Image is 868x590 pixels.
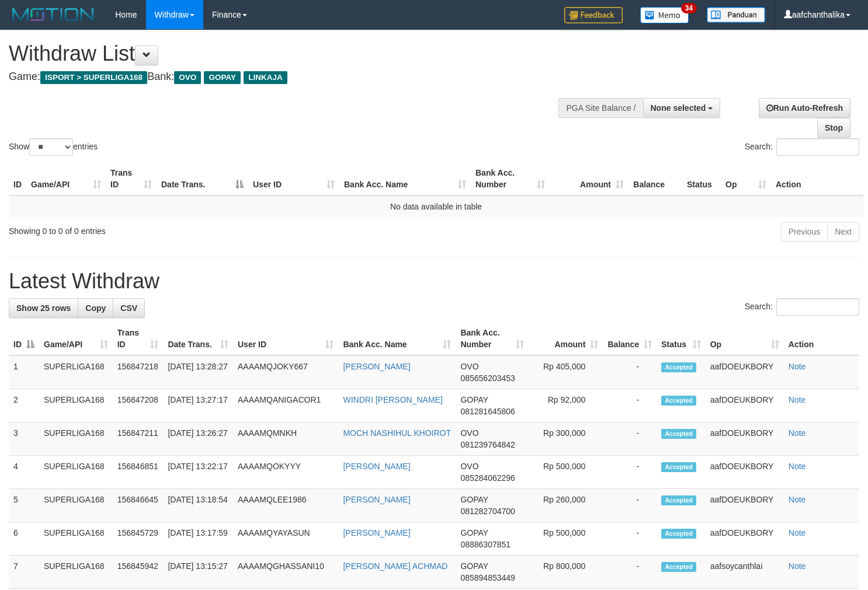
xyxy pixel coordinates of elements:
[9,556,39,589] td: 7
[9,423,39,456] td: 3
[113,298,145,318] a: CSV
[661,429,696,439] span: Accepted
[9,298,78,318] a: Show 25 rows
[529,389,603,423] td: Rp 92,000
[163,556,233,589] td: [DATE] 13:15:27
[113,489,164,522] td: 156846645
[564,7,623,23] img: Feedback.jpg
[789,428,806,438] a: Note
[529,423,603,456] td: Rp 300,000
[789,561,806,571] a: Note
[603,355,657,389] td: -
[29,138,73,156] select: Showentries
[9,355,39,389] td: 1
[113,456,164,489] td: 156846851
[460,507,515,516] span: Copy 081282704700 to clipboard
[9,489,39,522] td: 5
[233,456,338,489] td: AAAAMQOKYYY
[603,556,657,589] td: -
[9,42,567,65] h1: Withdraw List
[9,270,859,293] h1: Latest Withdraw
[113,322,164,355] th: Trans ID: activate to sort column ascending
[26,162,106,195] th: Game/API: activate to sort column ascending
[460,573,515,582] span: Copy 085894853449 to clipboard
[759,98,850,118] a: Run Auto-Refresh
[9,162,26,195] th: ID
[681,3,697,13] span: 34
[776,298,859,316] input: Search:
[745,138,859,156] label: Search:
[661,495,696,505] span: Accepted
[706,489,784,522] td: aafDOEUKBORY
[9,322,39,355] th: ID: activate to sort column descending
[789,495,806,504] a: Note
[603,389,657,423] td: -
[817,118,850,138] a: Stop
[39,556,113,589] td: SUPERLIGA168
[603,522,657,556] td: -
[39,322,113,355] th: Game/API: activate to sort column ascending
[460,561,488,571] span: GOPAY
[456,322,528,355] th: Bank Acc. Number: activate to sort column ascending
[113,522,164,556] td: 156845729
[661,562,696,572] span: Accepted
[460,473,515,483] span: Copy 085284062296 to clipboard
[248,162,339,195] th: User ID: activate to sort column ascending
[550,162,629,195] th: Amount: activate to sort column ascending
[163,423,233,456] td: [DATE] 13:26:27
[343,395,442,404] a: WINDRI [PERSON_NAME]
[460,528,488,537] span: GOPAY
[163,489,233,522] td: [DATE] 13:18:54
[174,71,201,84] span: OVO
[706,423,784,456] td: aafDOEUKBORY
[643,98,721,118] button: None selected
[40,71,147,84] span: ISPORT > SUPERLIGA168
[707,7,765,23] img: panduan.png
[789,528,806,537] a: Note
[163,456,233,489] td: [DATE] 13:22:17
[113,556,164,589] td: 156845942
[827,222,859,242] a: Next
[343,428,451,438] a: MOCH NASHIHUL KHOIROT
[343,561,447,571] a: [PERSON_NAME] ACHMAD
[471,162,550,195] th: Bank Acc. Number: activate to sort column ascending
[784,322,859,355] th: Action
[113,423,164,456] td: 156847211
[163,322,233,355] th: Date Trans.: activate to sort column ascending
[9,71,567,83] h4: Game: Bank:
[789,362,806,371] a: Note
[233,322,338,355] th: User ID: activate to sort column ascending
[39,522,113,556] td: SUPERLIGA168
[106,162,157,195] th: Trans ID: activate to sort column ascending
[529,522,603,556] td: Rp 500,000
[706,322,784,355] th: Op: activate to sort column ascending
[39,489,113,522] td: SUPERLIGA168
[163,355,233,389] td: [DATE] 13:28:27
[460,407,515,416] span: Copy 081281645806 to clipboard
[204,71,241,84] span: GOPAY
[529,355,603,389] td: Rp 405,000
[789,395,806,404] a: Note
[343,462,410,471] a: [PERSON_NAME]
[460,395,488,404] span: GOPAY
[244,71,287,84] span: LINKAJA
[460,362,478,371] span: OVO
[120,303,137,313] span: CSV
[721,162,771,195] th: Op: activate to sort column ascending
[113,355,164,389] td: 156847218
[9,522,39,556] td: 6
[682,162,721,195] th: Status
[460,428,478,438] span: OVO
[460,540,511,549] span: Copy 08886307851 to clipboard
[706,556,784,589] td: aafsoycanthlai
[343,495,410,504] a: [PERSON_NAME]
[113,389,164,423] td: 156847208
[558,98,643,118] div: PGA Site Balance /
[233,423,338,456] td: AAAAMQMNKH
[706,456,784,489] td: aafDOEUKBORY
[781,222,828,242] a: Previous
[39,389,113,423] td: SUPERLIGA168
[460,440,515,449] span: Copy 081239764842 to clipboard
[603,456,657,489] td: -
[39,456,113,489] td: SUPERLIGA168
